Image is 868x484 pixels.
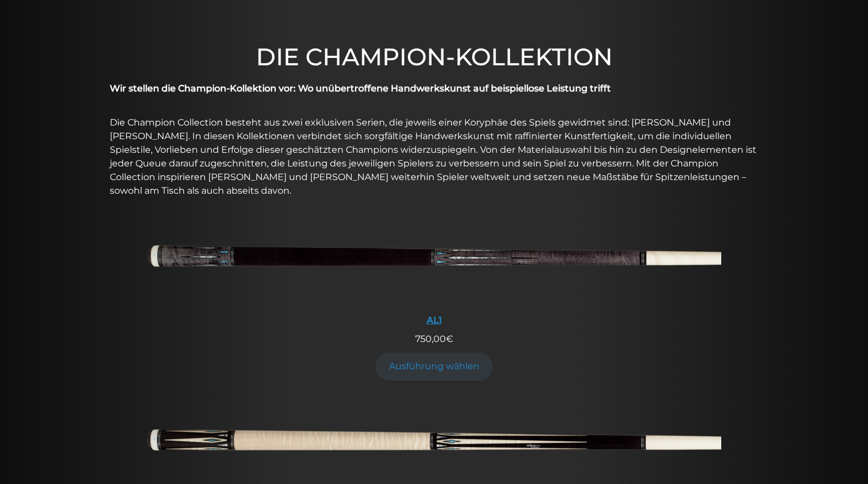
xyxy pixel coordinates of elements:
font: AL1 [427,315,442,326]
font: Die Champion Collection besteht aus zwei exklusiven Serien, die jeweils einer Koryphäe des Spiels... [110,117,757,196]
img: AL1 [147,212,721,308]
font: 750,00 [415,333,446,344]
font: Wir stellen die Champion-Kollektion vor: Wo unübertroffene Handwerkskunst auf beispiellose Leistu... [110,83,611,94]
font: € [446,333,453,344]
font: DIE CHAMPION-KOLLEKTION [256,42,613,72]
a: AL1 AL1 [147,212,721,332]
a: In den Warenkorb: „AL1“ [375,353,493,381]
font: Ausführung wählen [389,361,480,372]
